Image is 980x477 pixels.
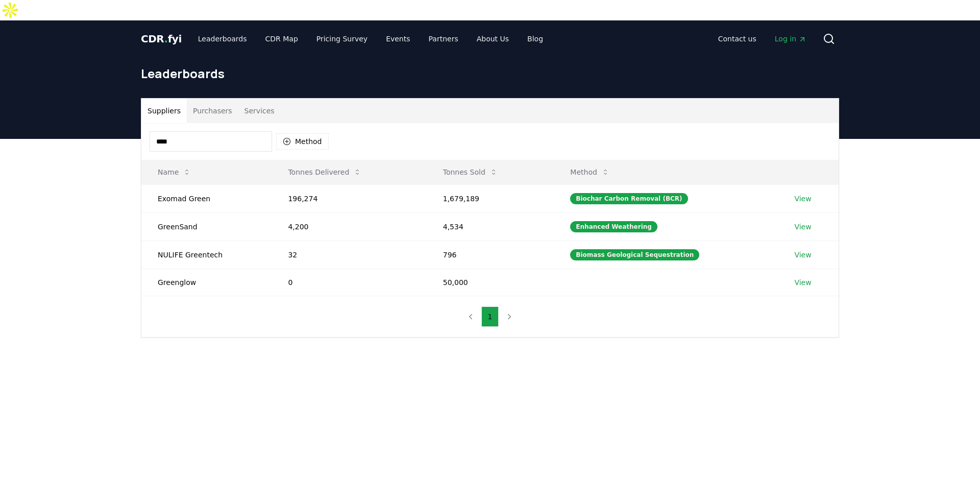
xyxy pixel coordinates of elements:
[150,162,199,182] button: Name
[276,133,329,150] button: Method
[141,184,272,212] td: Exomad Green
[427,269,554,296] td: 50,000
[141,32,182,46] a: CDR.fyi
[141,33,182,45] span: CDR fyi
[710,30,765,48] a: Contact us
[794,277,811,288] a: View
[164,33,168,45] span: .
[570,249,699,260] div: Biomass Geological Sequestration
[141,269,272,296] td: Greenglow
[794,222,811,232] a: View
[280,162,370,182] button: Tonnes Delivered
[427,241,554,269] td: 796
[187,99,238,123] button: Purchasers
[519,30,551,48] a: Blog
[141,241,272,269] td: NULIFE Greentech
[421,30,467,48] a: Partners
[767,30,815,48] a: Log in
[272,184,426,212] td: 196,274
[794,250,811,260] a: View
[272,269,426,296] td: 0
[190,30,255,48] a: Leaderboards
[570,221,657,232] div: Enhanced Weathering
[481,306,499,327] button: 1
[238,99,281,123] button: Services
[190,30,551,48] nav: Main
[272,241,426,269] td: 32
[427,184,554,212] td: 1,679,189
[710,30,815,48] nav: Main
[141,65,839,82] h1: Leaderboards
[562,162,618,182] button: Method
[308,30,376,48] a: Pricing Survey
[794,194,811,204] a: View
[272,212,426,241] td: 4,200
[775,34,806,44] span: Log in
[570,193,688,204] div: Biochar Carbon Removal (BCR)
[141,99,187,123] button: Suppliers
[427,212,554,241] td: 4,534
[141,212,272,241] td: GreenSand
[378,30,418,48] a: Events
[435,162,506,182] button: Tonnes Sold
[257,30,306,48] a: CDR Map
[469,30,517,48] a: About Us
